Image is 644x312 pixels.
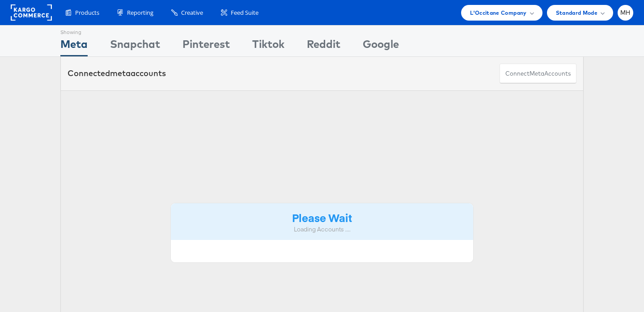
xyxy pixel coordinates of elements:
div: Pinterest [182,36,230,56]
span: meta [110,68,131,78]
div: Meta [60,36,88,56]
span: MH [620,10,631,16]
div: Showing [60,26,88,36]
div: Snapchat [110,36,160,56]
span: Standard Mode [556,8,597,17]
span: Products [75,9,99,17]
span: Feed Suite [231,9,258,17]
span: L'Occitane Company [470,8,526,17]
div: Loading Accounts .... [178,225,466,234]
div: Tiktok [252,36,284,56]
div: Google [363,36,399,56]
strong: Please Wait [292,210,352,225]
div: Connected accounts [68,68,166,79]
span: Creative [181,9,203,17]
button: ConnectmetaAccounts [500,64,576,84]
span: meta [530,69,544,78]
div: Reddit [307,36,340,56]
span: Reporting [127,9,153,17]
